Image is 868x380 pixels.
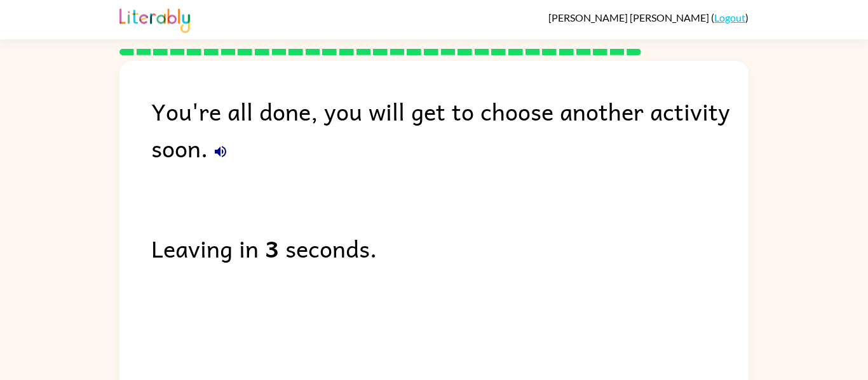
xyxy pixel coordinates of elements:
[714,11,745,23] a: Logout
[151,93,749,166] div: You're all done, you will get to choose another activity soon.
[548,11,711,23] span: [PERSON_NAME] [PERSON_NAME]
[265,230,279,266] b: 3
[119,5,190,33] img: Literably
[151,230,749,266] div: Leaving in seconds.
[548,11,749,23] div: ( )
